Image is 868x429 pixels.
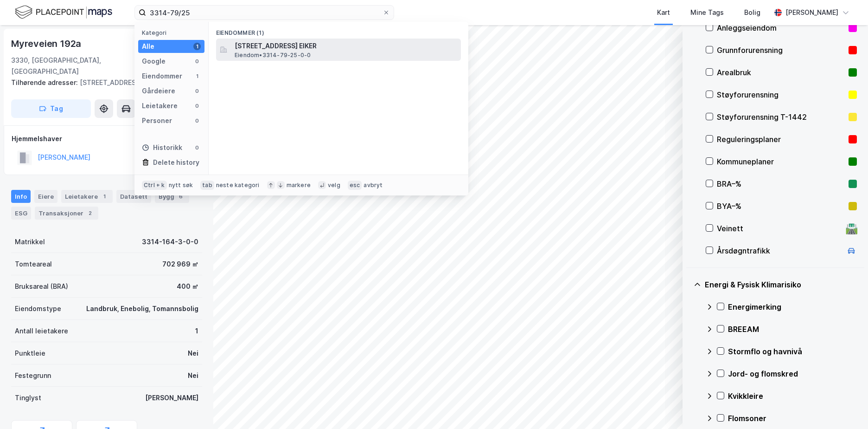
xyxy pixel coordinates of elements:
[142,29,204,36] div: Kategori
[142,181,167,190] div: Ctrl + k
[193,144,201,151] div: 0
[142,100,178,111] div: Leietakere
[100,192,109,201] div: 1
[15,4,112,20] img: logo.f888ab2527a4732fd821a326f86c7f29.svg
[209,22,468,39] div: Eiendommer (1)
[193,102,201,110] div: 0
[728,390,857,402] div: Kvikkleire
[193,87,201,95] div: 0
[195,325,198,337] div: 1
[728,301,857,312] div: Energimerking
[717,134,845,145] div: Reguleringsplaner
[15,370,51,381] div: Festegrunn
[216,182,260,189] div: neste kategori
[11,99,91,118] button: Tag
[142,71,182,82] div: Eiendommer
[142,115,172,126] div: Personer
[116,190,151,203] div: Datasett
[287,182,311,189] div: markere
[169,182,193,189] div: nytt søk
[717,156,845,167] div: Kommuneplaner
[717,245,842,256] div: Årsdøgntrafikk
[85,208,95,218] div: 2
[34,190,57,203] div: Eiere
[35,207,98,220] div: Transaksjoner
[188,348,198,359] div: Nei
[717,223,842,234] div: Veinett
[193,58,201,65] div: 0
[200,181,214,190] div: tab
[146,6,383,19] input: Søk på adresse, matrikkel, gårdeiere, leietakere eller personer
[717,201,845,212] div: BYA–%
[142,56,166,67] div: Google
[657,7,670,18] div: Kart
[11,207,31,220] div: ESG
[15,259,52,270] div: Tomteareal
[11,55,153,77] div: 3330, [GEOGRAPHIC_DATA], [GEOGRAPHIC_DATA]
[728,324,857,335] div: BREEAM
[193,72,201,80] div: 1
[11,77,195,88] div: [STREET_ADDRESS]
[728,368,857,379] div: Jord- og flomskred
[15,303,61,314] div: Eiendomstype
[845,222,858,234] div: 🛣️
[12,133,202,144] div: Hjemmelshaver
[717,178,845,189] div: BRA–%
[11,190,31,203] div: Info
[717,67,845,78] div: Arealbruk
[142,142,182,153] div: Historikk
[145,392,198,403] div: [PERSON_NAME]
[11,36,83,51] div: Myreveien 192a
[177,281,198,292] div: 400 ㎡
[142,85,175,97] div: Gårdeiere
[15,392,41,403] div: Tinglyst
[61,190,113,203] div: Leietakere
[717,89,845,100] div: Støyforurensning
[822,384,868,429] iframe: Chat Widget
[717,22,845,33] div: Anleggseiendom
[188,370,198,381] div: Nei
[348,181,362,190] div: esc
[364,182,383,189] div: avbryt
[155,190,189,203] div: Bygg
[86,303,198,314] div: Landbruk, Enebolig, Tomannsbolig
[193,117,201,124] div: 0
[176,192,185,201] div: 6
[15,236,45,247] div: Matrikkel
[690,7,724,18] div: Mine Tags
[15,281,68,292] div: Bruksareal (BRA)
[235,52,311,59] span: Eiendom • 3314-79-25-0-0
[15,325,68,337] div: Antall leietakere
[717,111,845,123] div: Støyforurensning T-1442
[728,346,857,357] div: Stormflo og havnivå
[153,157,199,168] div: Delete history
[235,40,457,52] span: [STREET_ADDRESS] EIKER
[11,78,80,86] span: Tilhørende adresser:
[717,45,845,56] div: Grunnforurensning
[162,259,198,270] div: 702 969 ㎡
[705,279,857,290] div: Energi & Fysisk Klimarisiko
[728,413,857,424] div: Flomsoner
[15,348,45,359] div: Punktleie
[744,7,760,18] div: Bolig
[142,41,154,52] div: Alle
[193,43,201,50] div: 1
[328,182,340,189] div: velg
[142,236,198,247] div: 3314-164-3-0-0
[785,7,838,18] div: [PERSON_NAME]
